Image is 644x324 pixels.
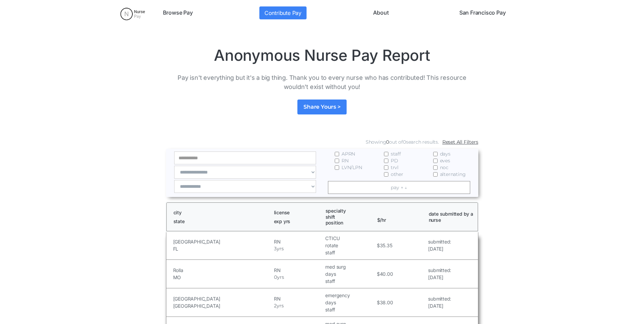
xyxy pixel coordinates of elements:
[166,73,478,91] p: Pay isn't everything but it's a big thing. Thank you to every nurse who has contributed! This res...
[433,152,438,156] input: days
[428,245,451,252] h5: [DATE]
[325,292,375,299] h5: emergency
[326,220,371,226] h1: position
[428,267,451,281] a: submitted:[DATE]
[326,214,371,220] h1: shift
[335,152,339,156] input: APRN
[259,6,307,19] a: Contribute Pay
[377,242,380,249] h5: $
[428,295,451,309] a: submitted:[DATE]
[173,302,273,309] h5: [GEOGRAPHIC_DATA]
[377,270,380,277] h5: $
[384,152,388,156] input: staff
[274,295,324,302] h5: RN
[326,208,371,214] h1: specialty
[274,218,319,224] h1: exp yrs
[429,211,474,223] h1: date submitted by a nurse
[384,159,388,163] input: PD
[342,164,362,171] span: LVN/LPN
[325,242,375,249] h5: rotate
[440,157,450,164] span: eves
[377,299,380,306] h5: $
[173,274,273,281] h5: MO
[173,218,268,224] h1: state
[173,295,273,302] h5: [GEOGRAPHIC_DATA]
[440,164,448,171] span: noc
[274,302,277,309] h5: 2
[274,274,277,281] h5: 0
[377,211,423,223] h1: $/hr
[274,245,277,252] h5: 3
[380,299,393,306] h5: 38.00
[277,245,283,252] h5: yrs
[274,210,319,216] h1: license
[274,267,324,274] h5: RN
[325,249,375,256] h5: staff
[342,150,355,157] span: APRN
[173,210,268,216] h1: city
[173,245,273,252] h5: FL
[173,238,273,245] h5: [GEOGRAPHIC_DATA]
[384,165,388,170] input: trvl
[391,164,399,171] span: trvl
[328,181,470,194] a: pay ↑ ↓
[325,235,375,242] h5: CTICU
[440,150,450,157] span: days
[380,270,393,277] h5: 40.00
[457,6,509,19] a: San Francisco Pay
[335,159,339,163] input: RN
[370,6,391,19] a: About
[433,172,438,177] input: alternating
[366,139,439,145] div: Showing out of search results.
[297,100,346,114] a: Share Yours >
[386,139,389,145] span: 0
[391,150,401,157] span: staff
[391,157,398,164] span: PD
[277,274,284,281] h5: yrs
[428,274,451,281] h5: [DATE]
[428,267,451,274] h5: submitted:
[325,306,375,313] h5: staff
[173,267,273,274] h5: Rolla
[325,299,375,306] h5: days
[342,157,349,164] span: RN
[380,242,392,249] h5: 35.35
[160,6,196,19] a: Browse Pay
[442,139,478,145] a: Reset All Filters
[428,295,451,302] h5: submitted:
[428,238,451,245] h5: submitted:
[274,238,324,245] h5: RN
[325,263,375,270] h5: med surg
[335,165,339,170] input: LVN/LPN
[433,165,438,170] input: noc
[166,46,478,65] h1: Anonymous Nurse Pay Report
[384,172,388,177] input: other
[440,171,466,178] span: alternating
[325,270,375,277] h5: days
[325,277,375,285] h5: staff
[277,302,283,309] h5: yrs
[433,159,438,163] input: eves
[403,139,406,145] span: 0
[391,171,403,178] span: other
[428,302,451,309] h5: [DATE]
[428,238,451,252] a: submitted:[DATE]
